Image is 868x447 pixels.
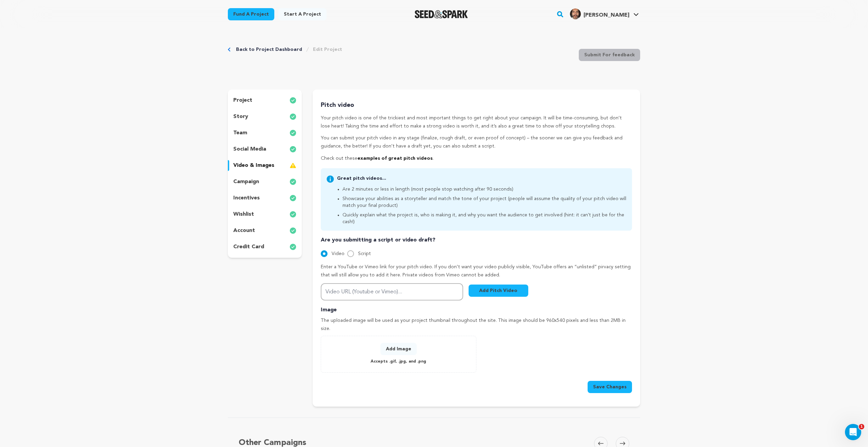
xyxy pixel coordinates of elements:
[228,95,302,106] button: project
[569,7,640,19] a: Stanek D.'s Profile
[290,194,296,202] img: check-circle-full.svg
[337,175,627,182] p: Great pitch videos...
[321,283,463,300] input: Video URL (Youtube or Vimeo)...
[233,145,266,153] p: social media
[228,225,302,236] button: account
[228,160,302,171] button: video & images
[290,96,296,104] img: check-circle-full.svg
[290,145,296,153] img: check-circle-full.svg
[233,194,260,202] p: incentives
[228,193,302,203] button: incentives
[290,129,296,137] img: check-circle-full.svg
[321,134,632,151] p: You can submit your pitch video in any stage (finalize, rough draft, or even proof of concept) – ...
[321,306,632,314] p: Image
[313,46,342,53] a: Edit Project
[228,241,302,252] button: credit card
[228,46,342,53] div: Breadcrumb
[228,209,302,220] button: wishlist
[357,156,433,161] a: examples of great pitch videos
[342,195,627,209] li: Showcase your abilities as a storyteller and match the tone of your project (people will assume t...
[233,227,255,235] p: account
[228,8,274,20] a: Fund a project
[358,251,371,256] span: Script
[233,161,274,170] p: video & images
[321,155,632,163] p: Check out these .
[321,100,632,110] p: Pitch video
[321,236,632,244] p: Are you submitting a script or video draft?
[233,129,247,137] p: team
[845,424,861,440] iframe: Intercom live chat
[228,128,302,138] button: team
[228,176,302,187] button: campaign
[588,381,632,393] button: Save Changes
[233,243,264,251] p: credit card
[290,227,296,235] img: check-circle-full.svg
[290,210,296,218] img: check-circle-full.svg
[569,7,640,21] span: Stanek D.'s Profile
[290,178,296,186] img: check-circle-full.svg
[290,243,296,251] img: check-circle-full.svg
[321,263,632,279] p: Enter a YouTube or Vimeo link for your pitch video. If you don’t want your video publicly visible...
[579,49,640,61] button: Submit For feedback
[469,285,528,297] button: Add Pitch Video
[371,358,426,366] p: Accepts .gif, .jpg, and .png
[233,210,254,218] p: wishlist
[228,144,302,155] button: social media
[342,186,627,193] li: Are 2 minutes or less in length (most people stop watching after 90 seconds)
[332,251,344,256] span: Video
[859,424,864,429] span: 1
[570,8,629,19] div: Stanek D.'s Profile
[321,317,632,333] p: The uploaded image will be used as your project thumbnail throughout the site. This image should ...
[321,114,632,131] p: Your pitch video is one of the trickiest and most important things to get right about your campai...
[228,111,302,122] button: story
[236,46,302,53] a: Back to Project Dashboard
[290,113,296,121] img: check-circle-full.svg
[570,8,581,19] img: 2ee317a1be235c47.jpg
[415,10,468,18] a: Seed&Spark Homepage
[584,13,629,18] span: [PERSON_NAME]
[415,10,468,18] img: Seed&Spark Logo Dark Mode
[233,178,259,186] p: campaign
[380,343,417,355] button: Add Image
[342,212,627,225] li: Quickly explain what the project is, who is making it, and why you want the audience to get invol...
[278,8,327,20] a: Start a project
[233,113,248,121] p: story
[290,161,296,170] img: warning-full.svg
[233,96,252,104] p: project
